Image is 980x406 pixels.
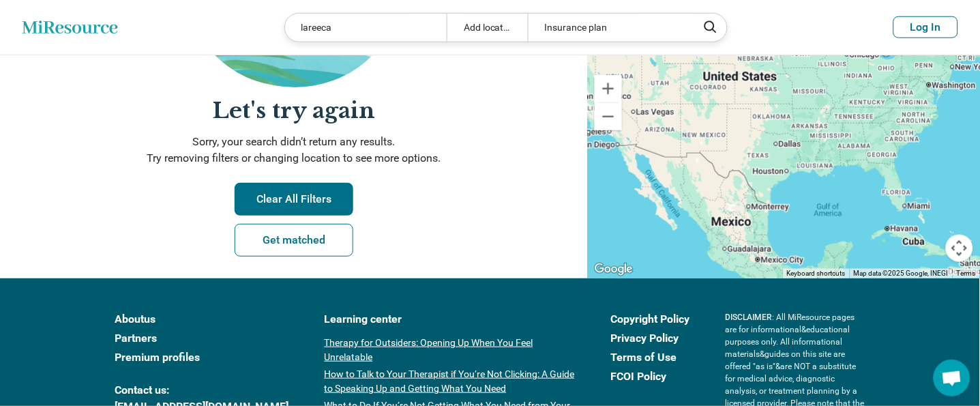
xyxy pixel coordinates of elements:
[115,349,289,366] a: Premium profiles
[591,261,636,278] img: Google
[611,368,690,385] a: FCOI Policy
[611,311,690,328] a: Copyright Policy
[235,224,353,257] a: Get matched
[325,367,576,396] a: How to Talk to Your Therapist if You’re Not Clicking: A Guide to Speaking Up and Getting What You...
[787,269,846,278] button: Keyboard shortcuts
[591,261,636,278] a: Open this area in Google Maps (opens a new window)
[934,360,970,396] div: Open chat
[595,75,622,102] button: Zoom in
[325,311,576,328] a: Learning center
[957,270,976,277] a: Terms (opens in new tab)
[726,313,773,322] span: DISCLAIMER
[611,330,690,347] a: Privacy Policy
[595,103,622,130] button: Zoom out
[528,14,689,42] div: Insurance plan
[611,349,690,366] a: Terms of Use
[115,330,289,347] a: Partners
[16,96,571,126] h2: Let's try again
[235,183,353,216] button: Clear All Filters
[447,14,528,42] div: Add location
[115,382,289,398] span: Contact us:
[946,235,973,262] button: Map camera controls
[285,14,447,42] div: lareeca
[893,16,958,38] button: Log In
[16,134,571,166] p: Sorry, your search didn’t return any results. Try removing filters or changing location to see mo...
[115,311,289,328] a: Aboutus
[854,270,949,277] span: Map data ©2025 Google, INEGI
[325,336,576,364] a: Therapy for Outsiders: Opening Up When You Feel Unrelatable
